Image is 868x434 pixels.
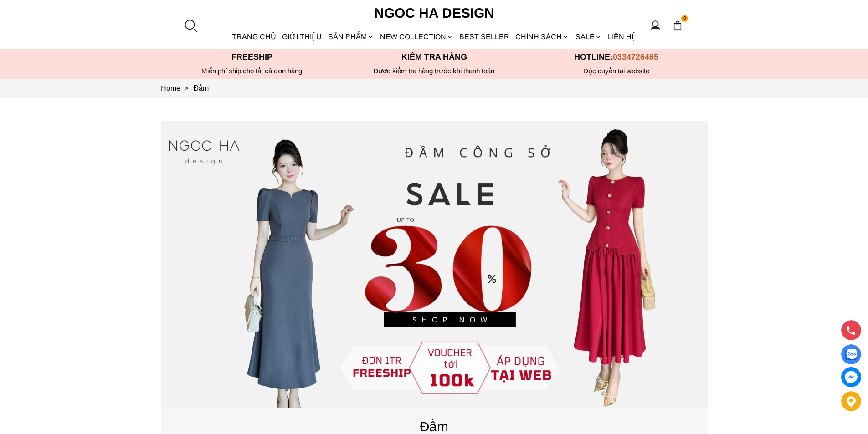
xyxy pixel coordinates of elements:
p: Được kiểm tra hàng trước khi thanh toán [343,67,525,75]
p: Freeship [161,52,343,62]
a: messenger [841,367,861,387]
span: 0 [681,15,688,22]
a: GIỚI THIỆU [279,25,325,49]
img: Display image [845,349,857,360]
h6: Độc quyền tại website [525,67,708,75]
div: Miễn phí ship cho tất cả đơn hàng [161,67,343,75]
span: 0334726465 [613,52,658,61]
div: SẢN PHẨM [325,25,377,49]
div: Chính sách [513,25,572,49]
font: Kiểm tra hàng [401,52,467,61]
img: img-CART-ICON-ksit0nf1 [673,20,683,31]
a: NEW COLLECTION [377,25,456,49]
a: LIÊN HỆ [605,25,639,49]
p: Hotline: [525,52,708,62]
a: Link to Đầm [194,84,209,92]
a: BEST SELLER [457,25,513,49]
span: > [180,84,192,92]
a: Link to Home [161,84,194,92]
a: Display image [841,344,861,364]
a: Ngoc Ha Design [366,2,503,24]
a: TRANG CHỦ [229,25,279,49]
a: SALE [572,25,605,49]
